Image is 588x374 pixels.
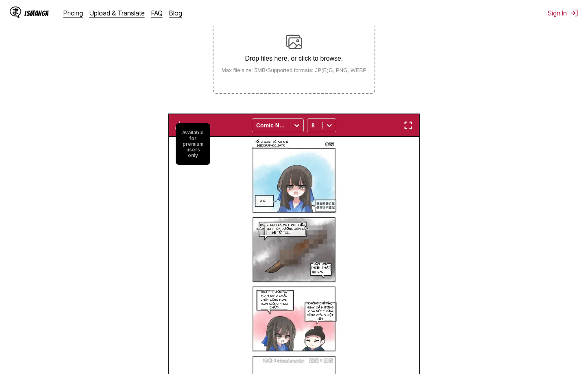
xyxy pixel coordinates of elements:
p: Ô ô… [258,197,269,205]
a: Blog [169,9,182,17]
p: Kích thước và hình dáng chắc chắn cũng hoàn toàn giống nhau chứ? [258,289,290,311]
small: Max file size: 5MB • Supported formats: JP(E)G, PNG, WEBP [215,67,373,73]
p: Độ hoàn thiện thật cao [309,260,333,276]
div: IsManga [24,9,49,17]
a: IsManga LogoIsManga [10,7,63,20]
p: Tổng quan về ám khí [GEOGRAPHIC_DATA] [250,138,293,149]
p: Drop files here, or click to browse. [215,55,373,62]
img: Sign out [570,9,578,17]
p: Đây chính là mô hình tiểu kiếm tinh túy Đường Môn của đệ tử tôi…!! [255,221,310,236]
a: Upload & Translate [89,9,145,17]
a: FAQ [151,9,163,17]
img: Download translated images [175,120,185,130]
img: Enter fullscreen [403,120,413,130]
button: Sign In [548,9,578,17]
small: Available for premium users only [176,123,210,165]
a: Pricing [63,9,83,17]
p: Không chỉ vậy, ngay cả hương vị và mùi thơm cũng giống hệt nữa. [305,300,336,323]
img: IsManga Logo [10,7,21,18]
